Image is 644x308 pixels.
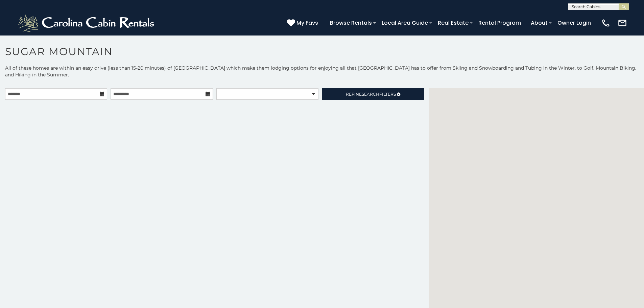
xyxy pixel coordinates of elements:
[527,17,551,29] a: About
[362,92,379,97] span: Search
[475,17,524,29] a: Rental Program
[287,19,320,27] a: My Favs
[601,18,611,28] img: phone-regular-white.png
[346,92,396,97] span: Refine Filters
[618,18,627,28] img: mail-regular-white.png
[327,17,375,29] a: Browse Rentals
[378,17,431,29] a: Local Area Guide
[322,88,424,100] a: RefineSearchFilters
[17,13,157,33] img: White-1-2.png
[554,17,594,29] a: Owner Login
[434,17,472,29] a: Real Estate
[296,19,318,27] span: My Favs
